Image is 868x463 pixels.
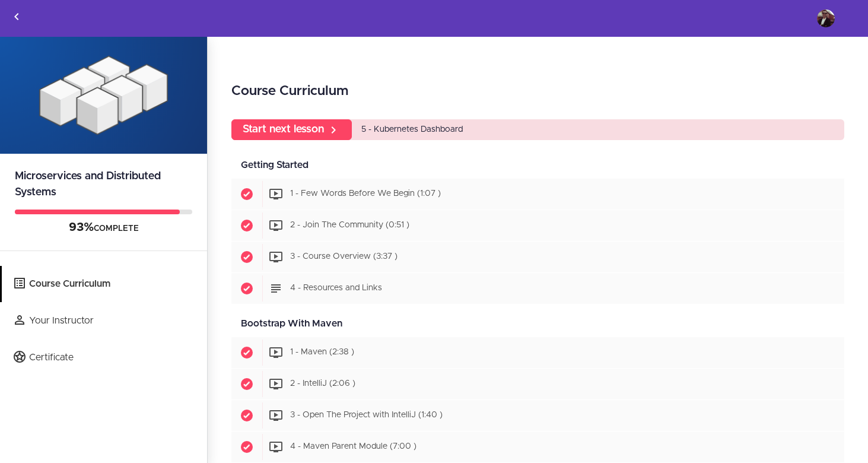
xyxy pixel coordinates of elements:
[290,380,355,388] span: 2 - IntelliJ (2:06 )
[231,432,262,462] span: Completed item
[69,221,94,233] span: 93%
[231,369,844,399] a: Completed item 2 - IntelliJ (2:06 )
[231,81,844,102] h2: Course Curriculum
[9,9,24,24] svg: Back to courses
[290,253,398,261] span: 3 - Course Overview (3:37 )
[231,210,262,241] span: Completed item
[290,221,409,230] span: 2 - Join The Community (0:51 )
[290,348,354,357] span: 1 - Maven (2:38 )
[361,125,463,134] span: 5 - Kubernetes Dashboard
[231,179,844,210] a: Completed item 1 - Few Words Before We Begin (1:07 )
[231,337,262,368] span: Completed item
[15,220,192,236] div: COMPLETE
[231,273,844,304] a: Completed item 4 - Resources and Links
[290,190,441,198] span: 1 - Few Words Before We Begin (1:07 )
[231,179,262,210] span: Completed item
[231,152,844,179] div: Getting Started
[1,1,33,36] a: Back to courses
[290,443,416,451] span: 4 - Maven Parent Module (7:00 )
[817,9,835,27] img: franzlocarno@gmail.com
[2,266,207,302] a: Course Curriculum
[231,310,844,337] div: Bootstrap With Maven
[2,303,207,339] a: Your Instructor
[231,119,352,140] a: Start next lesson
[231,432,844,462] a: Completed item 4 - Maven Parent Module (7:00 )
[231,337,844,368] a: Completed item 1 - Maven (2:38 )
[290,284,382,293] span: 4 - Resources and Links
[231,273,262,304] span: Completed item
[290,411,443,420] span: 3 - Open The Project with IntelliJ (1:40 )
[231,369,262,399] span: Completed item
[231,400,262,431] span: Completed item
[231,400,844,431] a: Completed item 3 - Open The Project with IntelliJ (1:40 )
[231,210,844,241] a: Completed item 2 - Join The Community (0:51 )
[231,242,844,272] a: Completed item 3 - Course Overview (3:37 )
[2,340,207,376] a: Certificate
[231,242,262,272] span: Completed item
